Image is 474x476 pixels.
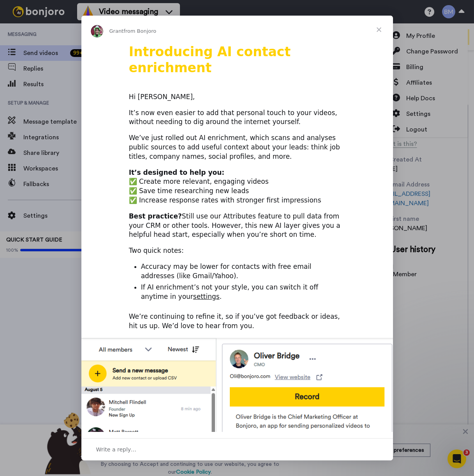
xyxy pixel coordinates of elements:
b: It’s designed to help you: [129,169,224,176]
a: settings [193,293,220,300]
div: Hi [PERSON_NAME], [129,92,345,102]
b: Introducing AI contact enrichment [129,44,291,75]
li: If AI enrichment’s not your style, you can switch it off anytime in your . [141,283,345,302]
b: Best practice? [129,212,182,220]
div: Still use our Attributes feature to pull data from your CRM or other tools. However, this new AI ... [129,212,345,240]
div: We’re continuing to refine it, so if you’ve got feedback or ideas, hit us up. We’d love to hear f... [129,312,345,331]
span: from Bonjoro [123,28,156,34]
li: Accuracy may be lower for contacts with free email addresses (like Gmail/Yahoo). [141,262,345,281]
div: It’s now even easier to add that personal touch to your videos, without needing to dig around the... [129,108,345,127]
div: Open conversation and reply [81,438,393,460]
div: We’ve just rolled out AI enrichment, which scans and analyses public sources to add useful contex... [129,133,345,161]
div: Two quick notes: [129,246,345,256]
span: Write a reply… [96,444,137,455]
span: Grant [109,28,124,34]
img: Profile image for Grant [91,25,103,37]
div: ✅ Create more relevant, engaging videos ✅ Save time researching new leads ✅ Increase response rat... [129,168,345,205]
span: Close [365,16,393,44]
